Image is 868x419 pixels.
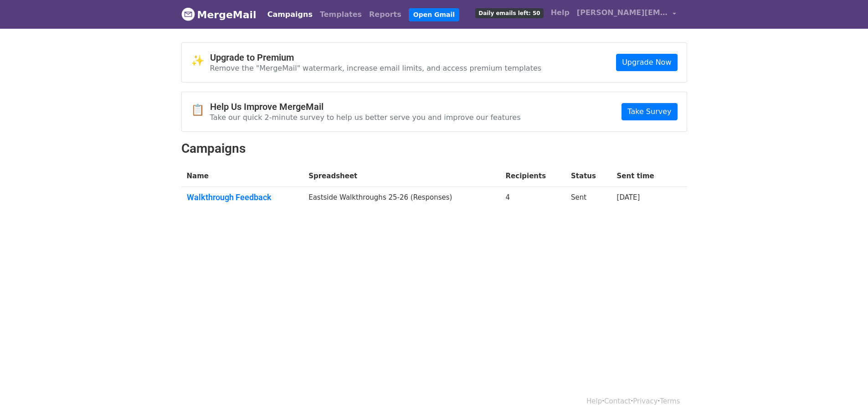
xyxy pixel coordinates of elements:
[565,187,611,212] td: Sent
[500,187,566,212] td: 4
[565,166,611,187] th: Status
[264,5,316,24] a: Campaigns
[617,193,640,202] a: [DATE]
[409,8,459,21] a: Open Gmail
[303,166,500,187] th: Spreadsheet
[210,52,542,63] h4: Upgrade to Premium
[472,4,547,22] a: Daily emails left: 50
[573,4,680,25] a: [PERSON_NAME][EMAIL_ADDRESS][PERSON_NAME][DOMAIN_NAME]
[191,54,210,67] span: ✨
[303,187,500,212] td: Eastside Walkthroughs 25-26 (Responses)
[616,54,677,71] a: Upgrade Now
[586,397,602,405] a: Help
[577,7,668,18] span: [PERSON_NAME][EMAIL_ADDRESS][PERSON_NAME][DOMAIN_NAME]
[210,101,521,112] h4: Help Us Improve MergeMail
[365,5,405,24] a: Reports
[191,103,210,117] span: 📋
[500,166,566,187] th: Recipients
[475,8,543,18] span: Daily emails left: 50
[604,397,631,405] a: Contact
[181,141,687,156] h2: Campaigns
[210,113,521,122] p: Take our quick 2-minute survey to help us better serve you and improve our features
[633,397,657,405] a: Privacy
[316,5,365,24] a: Templates
[181,7,195,21] img: MergeMail logo
[660,397,680,405] a: Terms
[187,192,298,202] a: Walkthrough Feedback
[621,103,677,120] a: Take Survey
[547,4,573,22] a: Help
[210,63,542,73] p: Remove the "MergeMail" watermark, increase email limits, and access premium templates
[181,5,257,24] a: MergeMail
[181,166,303,187] th: Name
[611,166,673,187] th: Sent time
